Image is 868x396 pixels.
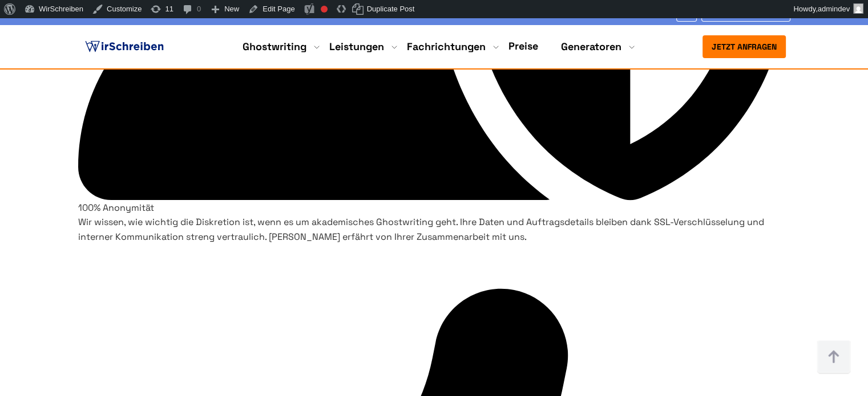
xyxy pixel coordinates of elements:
a: Leistungen [329,40,384,54]
img: button top [817,340,851,374]
img: logo ghostwriter-österreich [83,38,166,55]
p: Wir wissen, wie wichtig die Diskretion ist, wenn es um akademisches Ghostwriting geht. Ihre Daten... [78,215,790,244]
a: Fachrichtungen [407,40,486,54]
div: Focus keyphrase not set [321,6,328,13]
a: Preise [508,39,538,52]
span: admindev [818,5,850,13]
button: Jetzt anfragen [703,35,786,58]
a: Ghostwriting [243,40,306,54]
h3: 100% Anonymität [78,201,790,215]
a: Generatoren [561,40,621,54]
